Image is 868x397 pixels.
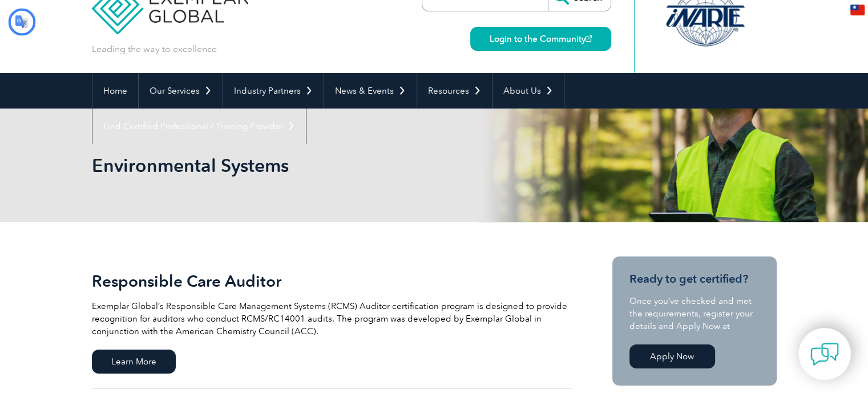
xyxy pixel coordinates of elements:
[92,43,217,55] p: Leading the way to excellence
[417,73,492,109] a: Resources
[92,109,306,144] a: Find Certified Professional / Training Provider
[92,256,571,388] a: Responsible Care Auditor Exemplar Global’s Responsible Care Management Systems (RCMS) Auditor cer...
[92,73,138,109] a: Home
[223,73,324,109] a: Industry Partners
[92,272,571,290] h2: Responsible Care Auditor
[810,340,839,368] img: contact-chat.png
[492,73,564,109] a: About Us
[139,73,223,109] a: Our Services
[92,350,176,374] span: Learn More
[586,35,592,42] img: open_square.png
[629,295,760,332] p: Once you’ve checked and met the requirements, register your details and Apply Now at
[850,5,865,15] img: zh-TW
[92,300,571,338] p: Exemplar Global’s Responsible Care Management Systems (RCMS) Auditor certification program is des...
[92,154,530,177] h1: Environmental Systems
[629,272,760,286] h3: Ready to get certified?
[470,27,611,51] a: Login to the Community
[324,73,417,109] a: News & Events
[629,344,715,368] a: Apply Now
